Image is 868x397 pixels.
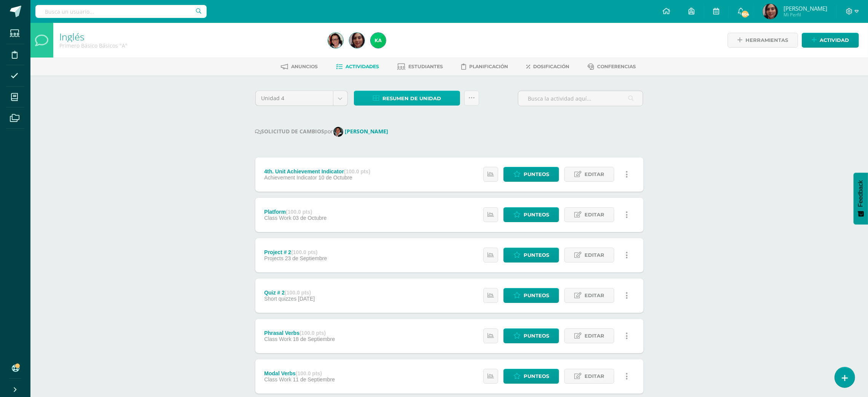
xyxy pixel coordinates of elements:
[503,369,559,384] a: Punteos
[255,128,325,135] strong: SOLICITUD DE CAMBIOS
[503,207,559,222] a: Punteos
[264,174,317,181] span: Achievement Indicator
[585,167,604,181] span: Editar
[857,180,864,207] span: Feedback
[264,290,315,296] div: Quiz # 2
[285,290,311,296] strong: (100.0 pts)
[296,370,322,376] strong: (100.0 pts)
[503,328,559,343] a: Punteos
[408,64,443,69] span: Estudiantes
[354,91,460,106] a: Resumen de unidad
[264,255,283,261] span: Projects
[349,33,365,48] img: 3843fb34685ba28fd29906e75e029183.png
[264,336,291,342] span: Class Work
[503,248,559,263] a: Punteos
[59,30,84,43] a: Inglés
[382,91,441,106] span: Resumen de unidad
[344,168,370,174] strong: (100.0 pts)
[333,127,343,137] img: 79b09ec50a5ba6337682d6ca3cfbe2be.png
[518,91,643,106] input: Busca la actividad aquí...
[763,4,778,19] img: 3843fb34685ba28fd29906e75e029183.png
[328,33,343,48] img: 073ab9fb05eb5e4f9239493c9ec9f7a2.png
[286,209,312,215] strong: (100.0 pts)
[299,330,326,336] strong: (100.0 pts)
[264,296,296,302] span: Short quizzes
[784,11,827,18] span: Mi Perfil
[346,64,379,69] span: Actividades
[264,209,326,215] div: Platform
[728,33,798,48] a: Herramientas
[336,61,379,73] a: Actividades
[597,64,636,69] span: Conferencias
[35,5,207,18] input: Busca un usuario...
[524,208,549,222] span: Punteos
[526,61,569,73] a: Dosificación
[524,288,549,303] span: Punteos
[256,91,347,106] a: Unidad 4
[59,31,319,42] h1: Inglés
[585,369,604,383] span: Editar
[255,127,643,137] div: por
[588,61,636,73] a: Conferencias
[503,288,559,303] a: Punteos
[285,255,327,261] span: 23 de Septiembre
[585,208,604,222] span: Editar
[854,173,868,224] button: Feedback - Mostrar encuesta
[264,249,327,255] div: Project # 2
[524,369,549,383] span: Punteos
[333,128,392,135] a: [PERSON_NAME]
[397,61,443,73] a: Estudiantes
[524,248,549,262] span: Punteos
[345,128,389,135] strong: [PERSON_NAME]
[264,330,335,336] div: Phrasal Verbs
[264,376,291,383] span: Class Work
[585,288,604,303] span: Editar
[281,61,318,73] a: Anuncios
[741,10,749,18] span: 604
[291,64,318,69] span: Anuncios
[261,91,327,106] span: Unidad 4
[820,33,849,47] span: Actividad
[319,174,352,181] span: 10 de Octubre
[371,33,386,48] img: 8023b044e5fe8d4619e40790d31912b4.png
[298,296,315,302] span: [DATE]
[469,64,508,69] span: Planificación
[264,370,335,376] div: Modal Verbs
[59,42,319,49] div: Primero Básico Básicos 'A'
[291,249,317,255] strong: (100.0 pts)
[585,248,604,262] span: Editar
[503,167,559,182] a: Punteos
[264,168,370,174] div: 4th. Unit Achievement Indicator
[293,376,335,383] span: 11 de Septiembre
[745,33,788,47] span: Herramientas
[293,215,327,221] span: 03 de Octubre
[533,64,569,69] span: Dosificación
[461,61,508,73] a: Planificación
[264,215,291,221] span: Class Work
[802,33,859,48] a: Actividad
[784,5,827,12] span: [PERSON_NAME]
[585,329,604,343] span: Editar
[524,167,549,181] span: Punteos
[293,336,335,342] span: 18 de Septiembre
[524,329,549,343] span: Punteos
